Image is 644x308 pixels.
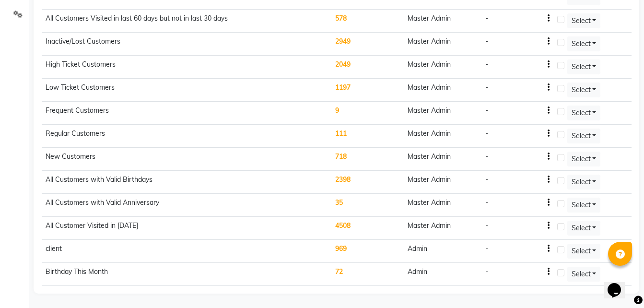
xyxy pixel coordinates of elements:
[567,83,601,97] button: Select
[331,240,404,263] td: 969
[567,244,601,259] button: Select
[485,175,488,185] div: -
[404,33,481,56] td: Master Admin
[572,39,591,48] span: Select
[567,36,601,51] button: Select
[331,125,404,148] td: 111
[567,198,601,213] button: Select
[485,129,488,139] div: -
[404,10,481,33] td: Master Admin
[485,152,488,162] div: -
[331,148,404,171] td: 718
[572,108,591,117] span: Select
[42,194,332,217] td: All Customers with Valid Anniversary
[567,267,601,282] button: Select
[404,217,481,240] td: Master Admin
[42,33,332,56] td: Inactive/Lost Customers
[404,263,481,286] td: Admin
[331,194,404,217] td: 35
[404,56,481,79] td: Master Admin
[404,102,481,125] td: Master Admin
[404,79,481,102] td: Master Admin
[42,102,332,125] td: Frequent Customers
[572,201,591,209] span: Select
[567,129,601,143] button: Select
[567,106,601,120] button: Select
[331,171,404,194] td: 2398
[485,59,488,70] div: -
[404,240,481,263] td: Admin
[42,148,332,171] td: New Customers
[572,62,591,71] span: Select
[572,247,591,255] span: Select
[572,224,591,232] span: Select
[572,131,591,140] span: Select
[572,85,591,94] span: Select
[604,270,634,298] iframe: chat widget
[567,221,601,236] button: Select
[42,217,332,240] td: All Customer Visited in [DATE]
[42,10,332,33] td: All Customers Visited in last 60 days but not in last 30 days
[572,16,591,25] span: Select
[485,13,488,24] div: -
[485,244,488,254] div: -
[331,263,404,286] td: 72
[331,79,404,102] td: 1197
[331,56,404,79] td: 2049
[485,83,488,93] div: -
[567,13,601,28] button: Select
[485,267,488,277] div: -
[42,240,332,263] td: client
[404,125,481,148] td: Master Admin
[567,152,601,166] button: Select
[331,102,404,125] td: 9
[42,171,332,194] td: All Customers with Valid Birthdays
[42,79,332,102] td: Low Ticket Customers
[485,36,488,47] div: -
[331,217,404,240] td: 4508
[567,59,601,74] button: Select
[572,178,591,186] span: Select
[42,125,332,148] td: Regular Customers
[572,270,591,278] span: Select
[567,175,601,190] button: Select
[572,154,591,163] span: Select
[404,171,481,194] td: Master Admin
[42,263,332,286] td: Birthday This Month
[404,194,481,217] td: Master Admin
[485,198,488,208] div: -
[485,221,488,231] div: -
[404,148,481,171] td: Master Admin
[485,106,488,116] div: -
[331,33,404,56] td: 2949
[42,56,332,79] td: High Ticket Customers
[331,10,404,33] td: 578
